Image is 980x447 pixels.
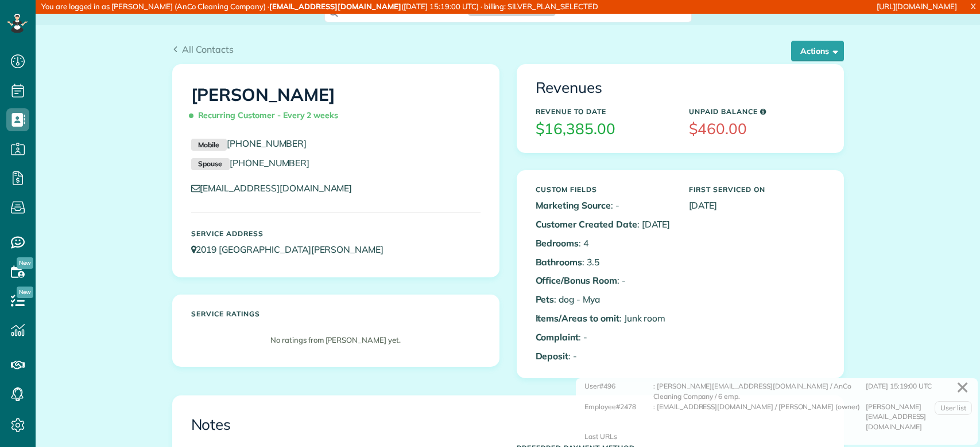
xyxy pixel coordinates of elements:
[536,218,672,231] p: : [DATE]
[536,293,672,306] p: : dog - Mya
[191,105,343,126] span: Recurring Customer - Every 2 weeks
[536,275,617,286] b: Office/Bonus Room
[269,2,401,11] strong: [EMAIL_ADDRESS][DOMAIN_NAME]
[689,108,825,115] h5: Unpaid Balance
[191,138,307,149] a: Mobile[PHONE_NUMBER]
[536,331,672,344] p: : -
[191,310,481,317] h5: Service ratings
[584,402,653,432] div: Employee#2478
[536,293,555,305] b: Pets
[536,350,569,362] b: Deposit
[182,44,234,55] span: All Contacts
[191,417,825,433] h3: Notes
[197,335,475,346] p: No ratings from [PERSON_NAME] yet.
[584,381,653,401] div: User#496
[536,274,672,287] p: : -
[689,199,825,212] p: [DATE]
[653,381,866,401] div: : [PERSON_NAME][EMAIL_ADDRESS][DOMAIN_NAME] / AnCo Cleaning Company / 6 emp.
[191,230,481,237] h5: Service Address
[877,2,957,11] a: [URL][DOMAIN_NAME]
[191,85,481,126] h1: [PERSON_NAME]
[17,257,33,269] span: New
[536,80,825,96] h3: Revenues
[536,331,579,343] b: Complaint
[191,157,310,168] a: Spouse[PHONE_NUMBER]
[536,350,672,363] p: : -
[584,432,617,442] div: Last URLs
[689,121,825,138] h3: $460.00
[536,186,672,193] h5: Custom Fields
[536,108,672,115] h5: Revenue to Date
[536,121,672,138] h3: $16,385.00
[689,186,825,193] h5: First Serviced On
[17,287,33,298] span: New
[653,402,866,432] div: : [EMAIL_ADDRESS][DOMAIN_NAME] / [PERSON_NAME] (owner)
[191,182,363,194] a: [EMAIL_ADDRESS][DOMAIN_NAME]
[536,237,672,250] p: : 4
[536,199,611,211] b: Marketing Source
[866,402,969,432] div: [PERSON_NAME][EMAIL_ADDRESS][DOMAIN_NAME]
[536,256,583,268] b: Bathrooms
[191,139,227,151] small: Mobile
[536,218,637,230] b: Customer Created Date
[536,256,672,269] p: : 3.5
[536,199,672,212] p: : -
[191,158,230,171] small: Spouse
[935,401,972,415] a: User list
[172,42,234,56] a: All Contacts
[191,244,395,255] a: 2019 [GEOGRAPHIC_DATA][PERSON_NAME]
[866,381,969,401] div: [DATE] 15:19:00 UTC
[536,312,672,325] p: : Junk room
[791,41,844,61] button: Actions
[536,312,619,324] b: Items/Areas to omit
[950,374,975,401] a: ✕
[536,237,579,249] b: Bedrooms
